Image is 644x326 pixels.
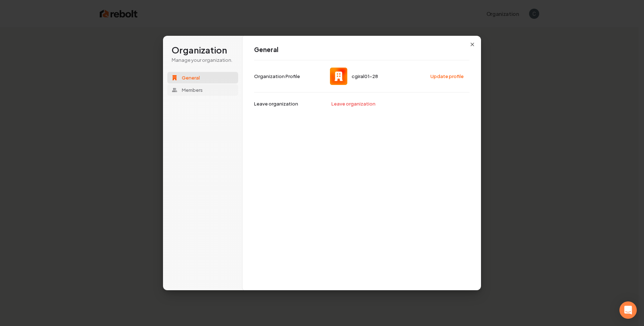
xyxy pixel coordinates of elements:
[254,46,469,54] h1: General
[427,71,468,82] button: Update profile
[352,73,378,80] span: cgiral01-28
[167,72,238,83] button: General
[182,74,200,81] span: General
[254,73,300,80] p: Organization Profile
[182,87,203,93] span: Members
[172,44,234,56] h1: Organization
[172,57,234,63] p: Manage your organization.
[328,98,380,109] button: Leave organization
[330,68,347,85] img: cgiral01-28
[167,84,238,96] button: Members
[254,100,298,107] p: Leave organization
